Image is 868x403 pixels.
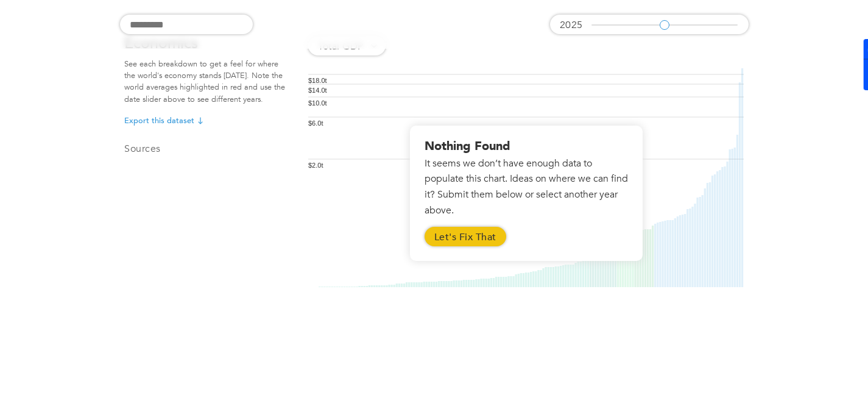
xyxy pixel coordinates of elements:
[124,59,290,105] p: See each breakdown to get a feel for where the world's economy stands [DATE]. Note the world aver...
[124,141,290,156] h3: Sources
[425,227,506,246] button: Let's Fix That
[425,156,628,218] p: It seems we don’t have enough data to populate this chart. Ideas on where we can find it? Submit ...
[124,115,205,127] a: Export this dataset
[560,20,583,30] span: 2025
[425,140,628,152] h3: Nothing Found
[425,230,513,244] a: Let's Fix That
[124,36,198,51] a: Economics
